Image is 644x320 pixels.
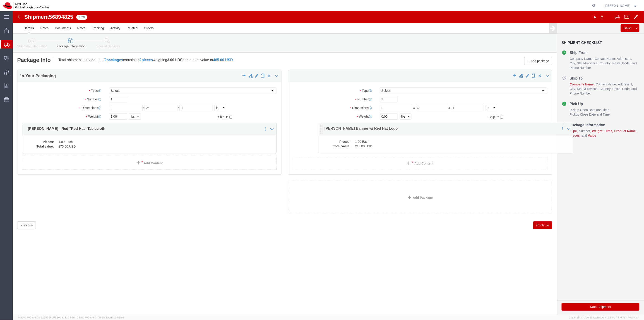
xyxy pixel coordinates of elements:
[13,11,644,315] iframe: FS Legacy Container
[605,3,630,8] span: Jason Alexander
[18,316,75,319] span: Server: 2025.19.0-b9208248b56
[569,316,639,320] span: Copyright © [DATE]-[DATE] Agistix Inc., All Rights Reserved
[604,3,638,8] button: [PERSON_NAME]
[77,316,124,319] span: Client: 2025.19.0-1f462a1
[3,2,49,9] img: logo
[56,316,75,319] span: [DATE] 10:22:58
[106,316,124,319] span: [DATE] 10:06:59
